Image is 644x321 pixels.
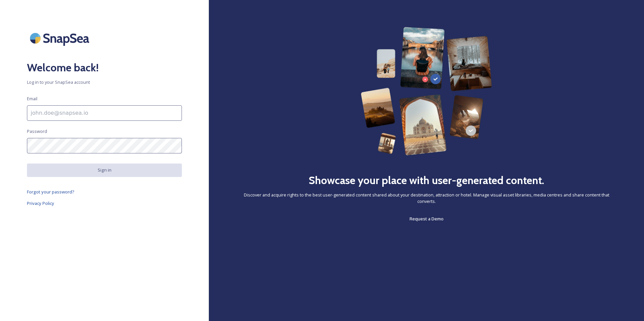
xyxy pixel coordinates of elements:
[410,216,444,222] span: Request a Demo
[27,199,182,207] a: Privacy Policy
[236,192,617,205] span: Discover and acquire rights to the best user-generated content shared about your destination, att...
[361,27,492,155] img: 63b42ca75bacad526042e722_Group%20154-p-800.png
[27,200,54,206] span: Privacy Policy
[27,27,94,49] img: SnapSea Logo
[27,189,74,195] span: Forgot your password?
[27,79,182,85] span: Log in to your SnapSea account
[309,172,544,188] h2: Showcase your place with user-generated content.
[410,215,444,223] a: Request a Demo
[27,164,182,177] button: Sign in
[27,105,182,121] input: john.doe@snapsea.io
[27,128,47,135] span: Password
[27,188,182,196] a: Forgot your password?
[27,60,182,76] h2: Welcome back!
[27,96,37,102] span: Email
